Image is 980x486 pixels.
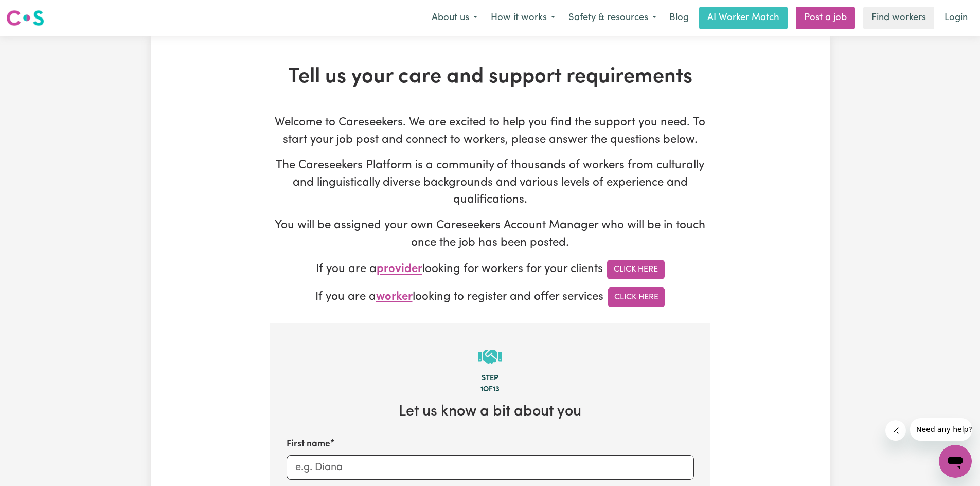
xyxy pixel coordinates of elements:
h1: Tell us your care and support requirements [270,65,710,89]
a: Login [938,7,974,29]
h2: Let us know a bit about you [287,403,694,421]
button: How it works [484,7,562,29]
span: provider [377,264,422,276]
button: Safety & resources [562,7,663,29]
iframe: Message from company [910,418,972,441]
span: Need any help? [6,7,62,15]
span: worker [376,292,413,303]
a: Blog [663,7,695,29]
p: The Careseekers Platform is a community of thousands of workers from culturally and linguisticall... [270,157,710,209]
p: If you are a looking to register and offer services [270,287,710,307]
button: About us [425,7,484,29]
a: Click Here [608,287,665,307]
a: Careseekers logo [6,6,44,30]
p: If you are a looking for workers for your clients [270,260,710,279]
label: First name [287,438,330,451]
div: Step [287,373,694,384]
input: e.g. Diana [287,455,694,480]
iframe: Button to launch messaging window [939,445,972,478]
img: Careseekers logo [6,9,44,27]
iframe: Close message [885,420,906,441]
a: Post a job [796,7,855,29]
p: Welcome to Careseekers. We are excited to help you find the support you need. To start your job p... [270,114,710,149]
p: You will be assigned your own Careseekers Account Manager who will be in touch once the job has b... [270,217,710,251]
a: AI Worker Match [699,7,788,29]
a: Find workers [863,7,934,29]
a: Click Here [607,260,665,279]
div: 1 of 13 [287,384,694,395]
